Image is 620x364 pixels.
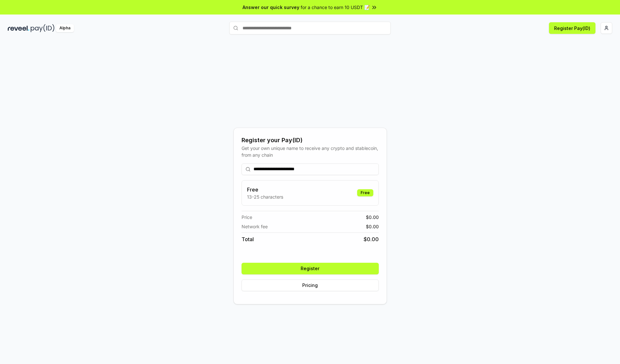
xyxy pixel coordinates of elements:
[364,235,379,243] span: $ 0.00
[357,189,373,196] div: Free
[242,235,254,243] span: Total
[247,193,283,200] p: 13-25 characters
[242,214,252,221] span: Price
[366,223,379,230] span: $ 0.00
[366,214,379,221] span: $ 0.00
[243,4,299,11] span: Answer our quick survey
[242,145,379,158] div: Get your own unique name to receive any crypto and stablecoin, from any chain
[8,24,29,32] img: reveel_dark
[247,186,283,193] h3: Free
[56,24,74,32] div: Alpha
[242,136,379,145] div: Register your Pay(ID)
[242,263,379,274] button: Register
[242,223,268,230] span: Network fee
[31,24,55,32] img: pay_id
[301,4,370,11] span: for a chance to earn 10 USDT 📝
[242,280,379,291] button: Pricing
[549,22,595,34] button: Register Pay(ID)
